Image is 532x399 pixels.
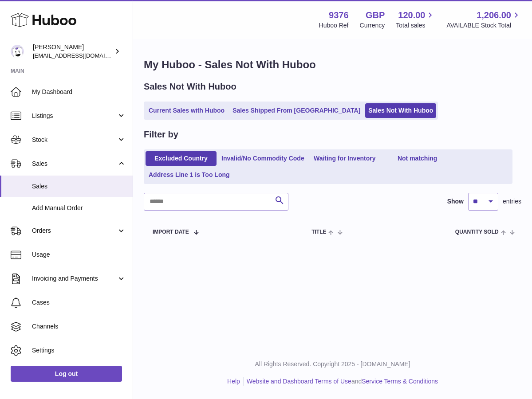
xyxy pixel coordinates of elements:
[311,229,326,235] span: Title
[32,274,117,283] span: Invoicing and Payments
[32,182,126,191] span: Sales
[396,21,435,30] span: Total sales
[477,9,511,21] span: 1,206.00
[396,9,435,30] a: 120.00 Total sales
[365,103,436,118] a: Sales Not With Huboo
[309,151,380,166] a: Waiting for Inventory
[247,378,351,385] a: Website and Dashboard Terms of Use
[144,58,521,72] h1: My Huboo - Sales Not With Huboo
[218,151,307,166] a: Invalid/No Commodity Code
[11,45,24,58] img: info@azura-rose.com
[11,366,122,382] a: Log out
[398,9,425,21] span: 120.00
[382,151,453,166] a: Not matching
[32,346,126,355] span: Settings
[32,250,126,259] span: Usage
[362,378,438,385] a: Service Terms & Conditions
[455,229,499,235] span: Quantity Sold
[33,52,130,59] span: [EMAIL_ADDRESS][DOMAIN_NAME]
[33,43,113,60] div: [PERSON_NAME]
[319,21,349,30] div: Huboo Ref
[32,112,117,120] span: Listings
[32,160,117,168] span: Sales
[366,9,385,21] strong: GBP
[140,360,525,368] p: All Rights Reserved. Copyright 2025 - [DOMAIN_NAME]
[146,168,233,182] a: Address Line 1 is Too Long
[447,197,464,206] label: Show
[446,9,521,30] a: 1,206.00 AVAILABLE Stock Total
[229,103,363,118] a: Sales Shipped From [GEOGRAPHIC_DATA]
[32,136,117,144] span: Stock
[360,21,385,30] div: Currency
[146,151,217,166] a: Excluded Country
[244,377,438,386] li: and
[32,204,126,212] span: Add Manual Order
[144,81,236,93] h2: Sales Not With Huboo
[32,227,117,235] span: Orders
[32,298,126,307] span: Cases
[32,88,126,96] span: My Dashboard
[153,229,189,235] span: Import date
[503,197,521,206] span: entries
[446,21,521,30] span: AVAILABLE Stock Total
[146,103,228,118] a: Current Sales with Huboo
[227,378,240,385] a: Help
[144,129,178,141] h2: Filter by
[329,9,349,21] strong: 9376
[32,322,126,331] span: Channels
